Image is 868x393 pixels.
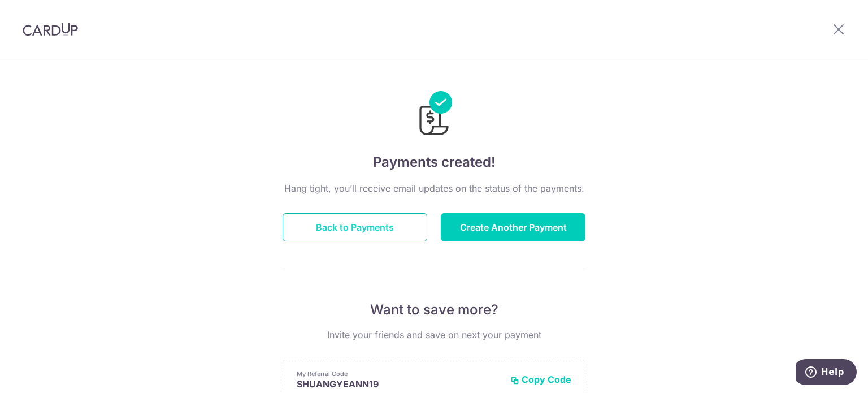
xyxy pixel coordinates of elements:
p: Hang tight, you’ll receive email updates on the status of the payments. [283,182,585,195]
p: SHUANGYEANN19 [297,378,501,390]
p: Invite your friends and save on next your payment [283,328,585,342]
button: Create Another Payment [441,213,585,241]
button: Copy Code [510,374,571,385]
iframe: Opens a widget where you can find more information [796,359,857,387]
p: My Referral Code [297,369,501,378]
button: Back to Payments [283,213,427,241]
img: CardUp [23,23,78,36]
p: Want to save more? [283,301,585,319]
img: Payments [416,91,452,139]
h4: Payments created! [283,152,585,172]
